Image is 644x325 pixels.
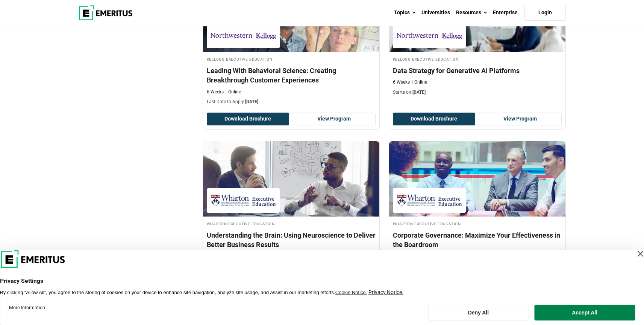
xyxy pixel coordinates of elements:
a: Business Management Course by Wharton Executive Education - August 21, 2025 Wharton Executive Edu... [203,141,379,273]
h4: Kellogg Executive Education [207,56,376,62]
h4: Wharton Executive Education [393,220,562,227]
span: [DATE] [412,90,426,95]
p: 6 Weeks [393,79,410,85]
span: [DATE] [245,99,258,104]
p: Last Date to Apply: [207,99,376,105]
img: Wharton Executive Education [211,192,276,209]
img: Corporate Governance: Maximize Your Effectiveness in the Boardroom | Online Business Management C... [389,141,565,217]
h4: Wharton Executive Education [207,220,376,227]
p: Online [226,89,241,95]
h4: Corporate Governance: Maximize Your Effectiveness in the Boardroom [393,230,562,249]
h4: Data Strategy for Generative AI Platforms [393,66,562,75]
h4: Leading With Behavioral Science: Creating Breakthrough Customer Experiences [207,66,376,85]
button: Download Brochure [207,113,289,125]
button: Download Brochure [393,113,476,125]
img: Kellogg Executive Education [397,27,462,44]
a: Login [524,5,566,21]
a: View Program [479,113,562,125]
h4: Kellogg Executive Education [393,56,562,62]
a: Business Management Course by Wharton Executive Education - August 21, 2025 Wharton Executive Edu... [389,141,565,273]
img: Wharton Executive Education [397,192,462,209]
p: Online [412,79,427,85]
h4: Understanding the Brain: Using Neuroscience to Deliver Better Business Results [207,230,376,249]
a: View Program [293,113,376,125]
img: Kellogg Executive Education [211,27,276,44]
p: 6 Weeks [207,89,224,95]
img: Understanding the Brain: Using Neuroscience to Deliver Better Business Results | Online Business ... [203,141,379,217]
p: Starts on: [393,89,562,96]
